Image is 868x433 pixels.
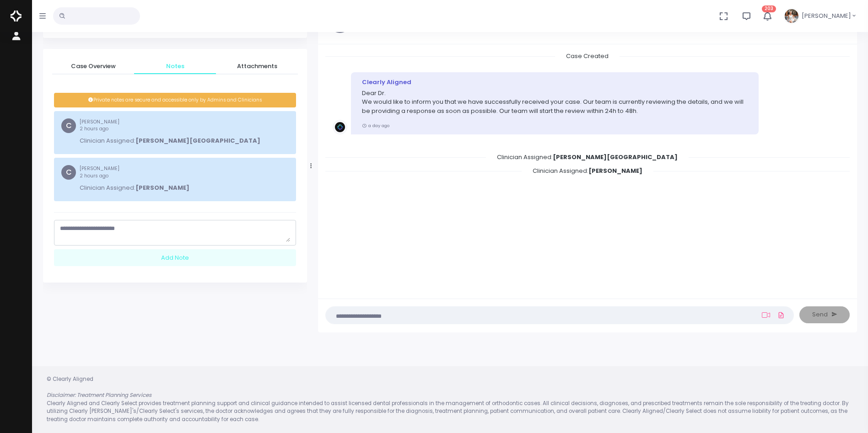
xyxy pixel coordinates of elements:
span: Case Overview [59,62,127,71]
b: [PERSON_NAME] [588,166,642,175]
span: C [61,118,76,133]
em: Disclaimer: Treatment Planning Services [47,391,151,399]
div: Add Note [54,249,296,266]
img: Header Avatar [783,8,800,24]
span: Clinician Assigned: [522,164,653,178]
span: Notes [141,62,209,71]
span: Attachments [223,62,291,71]
span: 2 hours ago [80,172,108,179]
small: [PERSON_NAME] [80,118,260,133]
span: C [61,165,76,180]
p: Clinician Assigned: [80,136,260,145]
span: [PERSON_NAME] [802,11,851,21]
a: Add Files [776,307,787,323]
b: [PERSON_NAME][GEOGRAPHIC_DATA] [553,153,678,161]
p: Dear Dr. We would like to inform you that we have successfully received your case. Our team is cu... [362,89,748,116]
b: [PERSON_NAME][GEOGRAPHIC_DATA] [135,136,260,145]
a: Add Loom Video [760,311,772,319]
span: 203 [762,5,776,12]
div: © Clearly Aligned Clearly Aligned and Clearly Select provides treatment planning support and clin... [38,375,863,423]
b: [PERSON_NAME] [135,183,189,192]
small: [PERSON_NAME] [80,165,189,179]
span: Clinician Assigned: [486,150,689,164]
div: Private notes are secure and accessible only by Admins and Clinicians [54,93,296,107]
span: 2 hours ago [80,125,108,132]
div: scrollable content [325,52,850,289]
p: Clinician Assigned: [80,183,189,192]
div: Clearly Aligned [362,78,748,87]
small: a day ago [362,123,389,128]
span: Case Created [555,49,620,63]
img: Logo Horizontal [11,6,22,26]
